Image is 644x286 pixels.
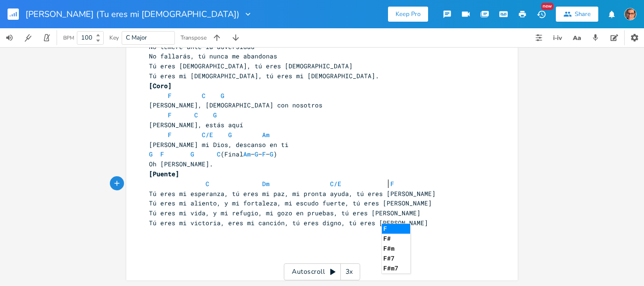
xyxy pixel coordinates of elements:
span: G [149,150,153,158]
div: Share [575,10,591,18]
span: Tú eres mi vida, y mi refugio, mi gozo en pruebas, tú eres [PERSON_NAME] [149,209,421,217]
span: C/E [330,180,341,188]
span: No fallarás, tú nunca me abandonas [149,52,277,60]
li: F [382,224,410,234]
span: [Coro] [149,82,172,90]
div: 3x [341,263,358,280]
span: G [255,150,258,158]
span: C Major [126,33,147,42]
li: F#7 [382,253,410,263]
span: No temeré ante la adversidad [149,42,255,51]
span: Am [243,150,251,158]
span: F [168,131,172,139]
div: New [541,3,553,10]
span: G [228,131,232,139]
span: Am [262,131,270,139]
span: C [194,111,198,119]
span: [PERSON_NAME] mi Dios, descanso en ti [149,140,289,149]
span: Dm [262,180,270,188]
span: Oh [PERSON_NAME]. [149,160,213,168]
span: C [217,150,221,158]
span: C [202,91,206,100]
span: G [213,111,217,119]
li: F# [382,234,410,244]
button: Keep Pro [388,7,428,22]
span: C/E [202,131,213,139]
span: [PERSON_NAME], estás aquí [149,121,243,129]
div: Autoscroll [284,263,360,280]
span: F [262,150,266,158]
span: F [168,91,172,100]
li: F#m [382,244,410,253]
div: BPM [63,35,74,41]
span: G [221,91,224,100]
span: [Puente] [149,170,179,178]
li: F#m7 [382,263,410,273]
span: F [168,111,172,119]
span: G [190,150,194,158]
button: New [532,6,551,23]
div: Transpose [181,35,206,41]
img: Aaron Dasaev Arredondo Narvaez [624,8,636,20]
span: Tú eres [DEMOGRAPHIC_DATA], tú eres [DEMOGRAPHIC_DATA] [149,62,353,70]
span: Tú eres mi esperanza, tú eres mi paz, mi pronta ayuda, tú eres [PERSON_NAME] [149,189,436,198]
div: Key [109,35,119,41]
span: [PERSON_NAME], [DEMOGRAPHIC_DATA] con nosotros [149,101,322,109]
span: [PERSON_NAME] (Tu eres mi [DEMOGRAPHIC_DATA]) [25,10,239,18]
span: F [160,150,164,158]
span: Tú eres mi [DEMOGRAPHIC_DATA], tú eres mi [DEMOGRAPHIC_DATA]. [149,72,379,80]
span: Tú eres mi aliento, y mi fortaleza, mi escudo fuerte, tú eres [PERSON_NAME] [149,199,432,207]
span: G [270,150,273,158]
button: Share [556,7,598,22]
span: C [206,180,209,188]
span: (Final – – – ) [149,150,277,158]
span: Tú eres mi victoria, eres mi canción, tú eres digno, tú eres [PERSON_NAME] [149,219,428,227]
span: F [390,180,394,188]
